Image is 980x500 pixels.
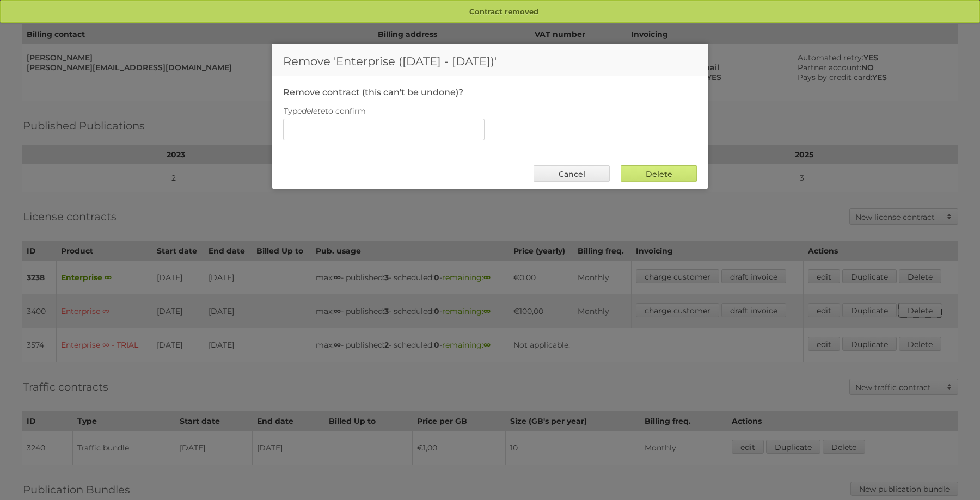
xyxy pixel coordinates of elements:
a: Cancel [534,165,610,182]
em: delete [302,106,325,116]
legend: Remove contract (this can't be undone)? [283,87,463,97]
h1: Remove 'Enterprise ([DATE] - [DATE])' [272,44,708,76]
input: Delete [621,165,697,182]
p: Contract removed [1,1,979,23]
label: Type to confirm [283,103,697,119]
